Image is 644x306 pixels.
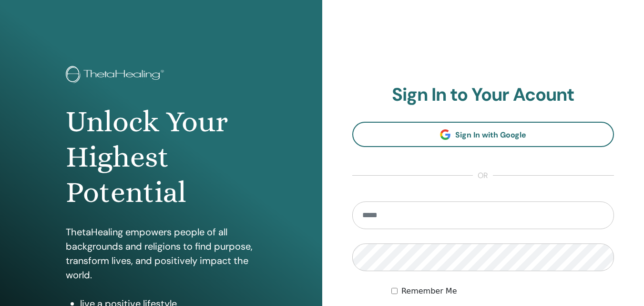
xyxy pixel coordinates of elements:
[473,170,493,181] span: or
[352,122,614,147] a: Sign In with Google
[66,104,256,211] h1: Unlock Your Highest Potential
[455,130,526,140] span: Sign In with Google
[66,225,256,282] p: ThetaHealing empowers people of all backgrounds and religions to find purpose, transform lives, a...
[352,84,614,106] h2: Sign In to Your Acount
[401,285,457,297] label: Remember Me
[391,285,614,297] div: Keep me authenticated indefinitely or until I manually logout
